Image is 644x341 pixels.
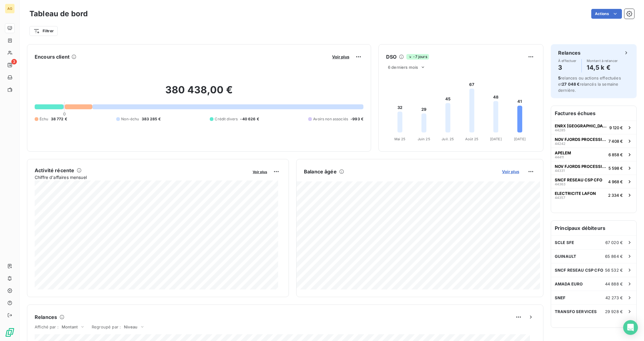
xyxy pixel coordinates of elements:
[63,111,66,116] span: 0
[29,8,88,19] h3: Tableau de bord
[514,137,526,141] tspan: [DATE]
[406,54,429,60] span: -7 jours
[555,150,571,155] span: APELEM
[587,63,618,72] h4: 14,5 k €
[551,106,636,121] h6: Factures échues
[251,169,269,174] button: Voir plus
[551,188,636,202] button: ELECTRICITE LAFON443572 334 €
[313,116,348,122] span: Avoirs non associés
[40,116,48,122] span: Échu
[35,53,70,60] h6: Encours client
[62,324,78,329] span: Montant
[605,295,623,300] span: 42 273 €
[558,76,561,80] span: 5
[555,128,565,132] span: 44285
[555,295,566,300] span: SNEF
[551,221,636,235] h6: Principaux débiteurs
[605,268,623,273] span: 56 532 €
[605,281,623,286] span: 44 888 €
[330,54,351,60] button: Voir plus
[35,167,74,174] h6: Activité récente
[555,142,565,145] span: 44242
[558,76,621,93] span: relances ou actions effectuées et relancés la semaine dernière.
[92,324,121,329] span: Regroupé par :
[555,191,596,196] span: ELECTRICITE LAFON
[394,137,406,141] tspan: Mai 25
[555,268,603,273] span: SNCF RESEAU CSP CFO
[558,63,577,72] h4: 3
[555,137,606,142] span: NOV FJORDS PROCESSING [GEOGRAPHIC_DATA]
[558,49,581,56] h6: Relances
[35,84,363,102] h2: 380 438,00 €
[502,169,519,174] span: Voir plus
[555,155,564,159] span: 44411
[5,4,15,14] div: AG
[35,324,59,329] span: Affiché par :
[332,54,349,59] span: Voir plus
[418,137,430,141] tspan: Juin 25
[555,281,583,286] span: AMADA EURO
[551,175,636,188] button: SNCF RESEAU CSP CFO443634 968 €
[609,125,623,130] span: 9 120 €
[442,137,454,141] tspan: Juil. 25
[11,59,17,64] span: 3
[5,327,15,337] img: Logo LeanPay
[551,161,636,175] button: NOV FJORDS PROCESSING [GEOGRAPHIC_DATA]443315 598 €
[555,169,565,172] span: 44331
[587,59,618,63] span: Montant à relancer
[551,121,636,134] button: ENRX [GEOGRAPHIC_DATA]442859 120 €
[386,53,397,60] h6: DSO
[551,148,636,161] button: APELEM444116 858 €
[555,254,576,259] span: GUINAULT
[304,168,337,175] h6: Balance âgée
[253,170,267,174] span: Voir plus
[608,179,623,184] span: 4 968 €
[623,320,638,335] div: Open Intercom Messenger
[351,116,363,122] span: -993 €
[124,324,137,329] span: Niveau
[388,65,418,70] span: 6 derniers mois
[605,254,623,259] span: 65 864 €
[608,152,623,157] span: 6 858 €
[555,123,607,128] span: ENRX [GEOGRAPHIC_DATA]
[215,116,238,122] span: Crédit divers
[465,137,479,141] tspan: Août 25
[555,164,606,169] span: NOV FJORDS PROCESSING [GEOGRAPHIC_DATA]
[35,313,57,321] h6: Relances
[555,196,565,200] span: 44357
[608,193,623,198] span: 2 334 €
[608,139,623,144] span: 7 408 €
[121,116,139,122] span: Non-échu
[29,26,58,36] button: Filtrer
[558,59,577,63] span: À effectuer
[551,134,636,148] button: NOV FJORDS PROCESSING [GEOGRAPHIC_DATA]442427 408 €
[555,182,565,186] span: 44363
[500,169,521,174] button: Voir plus
[608,166,623,171] span: 5 598 €
[605,240,623,245] span: 67 020 €
[51,116,67,122] span: 38 772 €
[490,137,502,141] tspan: [DATE]
[591,9,622,19] button: Actions
[142,116,161,122] span: 383 285 €
[555,309,597,314] span: TRANSFO SERVICES
[605,309,623,314] span: 29 928 €
[35,174,248,180] span: Chiffre d'affaires mensuel
[555,177,602,182] span: SNCF RESEAU CSP CFO
[562,82,580,87] span: 27 048 €
[555,240,574,245] span: SCLE SFE
[240,116,259,122] span: -40 626 €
